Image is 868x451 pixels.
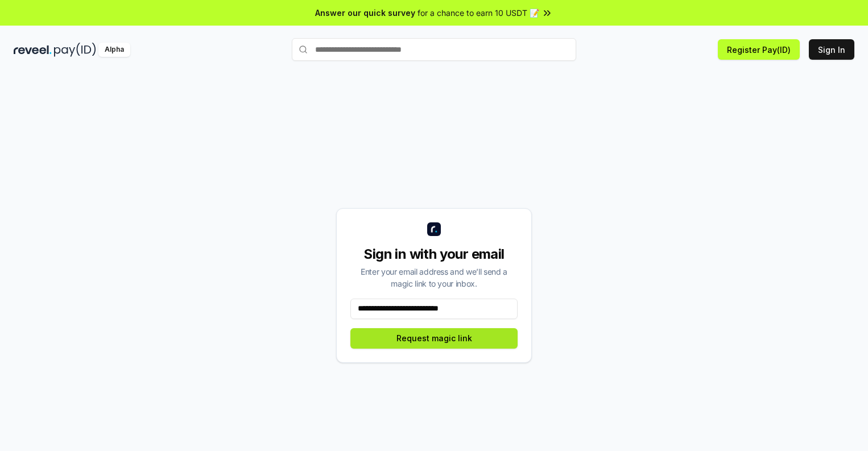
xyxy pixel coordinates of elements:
img: reveel_dark [14,43,52,57]
div: Sign in with your email [350,245,518,263]
div: Alpha [98,43,130,57]
button: Register Pay(ID) [718,39,800,60]
span: for a chance to earn 10 USDT 📝 [418,7,539,19]
img: logo_small [427,222,441,236]
div: Enter your email address and we’ll send a magic link to your inbox. [350,266,518,289]
span: Answer our quick survey [315,7,415,19]
img: pay_id [54,43,96,57]
button: Sign In [809,39,854,60]
button: Request magic link [350,328,518,349]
